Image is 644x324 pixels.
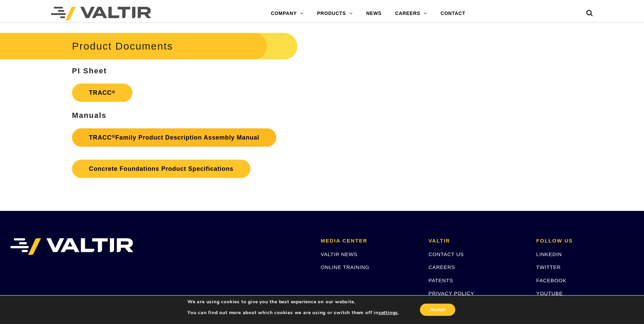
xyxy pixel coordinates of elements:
[187,299,399,305] p: We are using cookies to give you the best experience on our website.
[428,277,453,283] a: PATENTS
[536,277,567,283] a: FACEBOOK
[379,310,398,316] button: settings
[420,304,455,316] button: Accept
[72,111,107,120] strong: Manuals
[434,7,472,20] a: CONTACT
[72,160,250,178] a: Concrete Foundations Product Specifications
[388,7,434,20] a: CAREERS
[321,264,369,270] a: ONLINE TRAINING
[536,251,562,257] a: LINKEDIN
[264,7,310,20] a: COMPANY
[310,7,360,20] a: PRODUCTS
[536,290,563,296] a: YOUTUBE
[72,84,132,102] a: TRACC®
[321,238,418,244] h2: MEDIA CENTER
[72,67,107,75] strong: PI Sheet
[428,290,474,296] a: PRIVACY POLICY
[72,128,276,147] a: TRACC®Family Product Description Assembly Manual
[428,251,464,257] a: CONTACT US
[428,238,526,244] h2: VALTIR
[51,7,151,20] img: Valtir
[321,251,357,257] a: VALTIR NEWS
[112,89,115,94] sup: ®
[428,264,455,270] a: CAREERS
[536,264,561,270] a: TWITTER
[187,310,399,316] p: You can find out more about which cookies we are using or switch them off in .
[360,7,388,20] a: NEWS
[536,238,634,244] h2: FOLLOW US
[112,134,115,139] sup: ®
[10,238,133,255] img: VALTIR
